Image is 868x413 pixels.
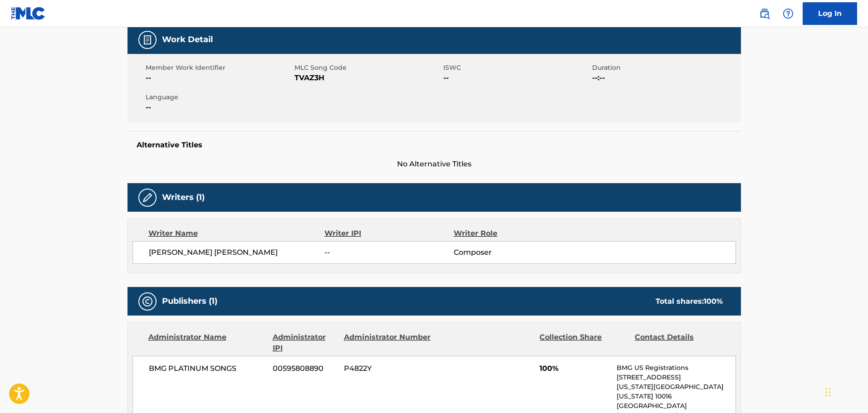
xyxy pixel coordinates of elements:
p: BMG US Registrations [617,363,735,373]
h5: Writers (1) [162,192,205,203]
div: Total shares: [656,296,723,307]
div: Writer Name [148,228,325,239]
p: [GEOGRAPHIC_DATA] [617,401,735,411]
span: -- [324,247,453,258]
span: Member Work Identifier [146,63,292,73]
div: Administrator Number [344,332,432,354]
span: 00595808890 [273,363,337,374]
span: 100% [539,363,610,374]
div: Drag [825,379,831,406]
span: 100 % [704,297,723,306]
span: [PERSON_NAME] [PERSON_NAME] [149,247,325,258]
span: -- [146,102,292,113]
div: Writer Role [454,228,571,239]
h5: Publishers (1) [162,296,217,306]
div: Help [779,5,797,23]
img: search [759,8,770,19]
p: [US_STATE][GEOGRAPHIC_DATA][US_STATE] 10016 [617,382,735,401]
span: -- [146,73,292,83]
span: --:-- [592,73,739,83]
div: Writer IPI [324,228,454,239]
div: Administrator IPI [273,332,337,354]
span: No Alternative Titles [128,159,741,170]
iframe: Chat Widget [823,369,868,413]
img: Work Detail [142,34,153,45]
span: P4822Y [344,363,432,374]
a: Log In [803,2,857,25]
img: MLC Logo [11,7,46,20]
div: Contact Details [635,332,723,354]
img: Publishers [142,296,153,307]
span: MLC Song Code [294,63,441,73]
span: ISWC [443,63,590,73]
span: Composer [454,247,571,258]
span: Duration [592,63,739,73]
img: help [783,8,794,19]
img: Writers [142,192,153,203]
span: BMG PLATINUM SONGS [149,363,266,374]
div: Administrator Name [148,332,266,354]
span: -- [443,73,590,83]
span: TVAZ3H [294,73,441,83]
a: Public Search [755,5,774,23]
h5: Alternative Titles [137,141,732,150]
div: Collection Share [539,332,628,354]
p: [STREET_ADDRESS] [617,373,735,382]
span: Language [146,92,292,102]
h5: Work Detail [162,34,213,45]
